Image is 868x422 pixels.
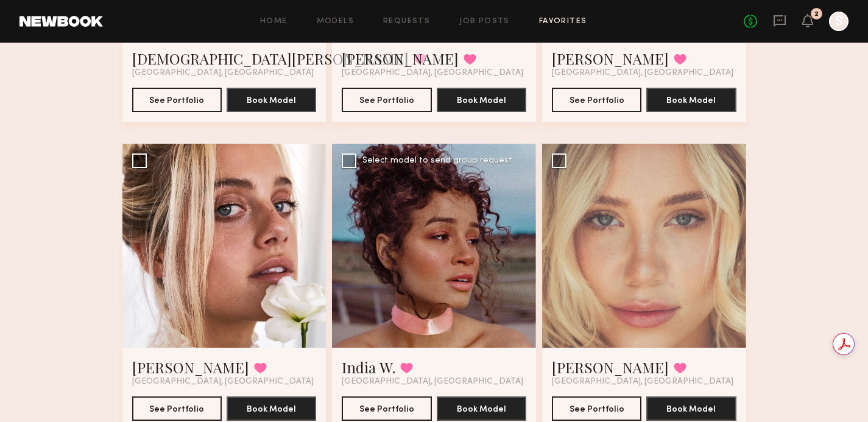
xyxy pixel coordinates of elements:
[646,396,736,421] button: Book Model
[552,49,669,68] a: [PERSON_NAME]
[132,88,222,112] button: See Portfolio
[437,396,526,421] button: Book Model
[227,88,316,112] button: Book Model
[132,377,314,387] span: [GEOGRAPHIC_DATA], [GEOGRAPHIC_DATA]
[552,68,733,78] span: [GEOGRAPHIC_DATA], [GEOGRAPHIC_DATA]
[342,49,459,68] a: [PERSON_NAME]
[437,94,526,105] a: Book Model
[539,18,587,26] a: Favorites
[132,68,314,78] span: [GEOGRAPHIC_DATA], [GEOGRAPHIC_DATA]
[342,396,431,421] button: See Portfolio
[552,377,733,387] span: [GEOGRAPHIC_DATA], [GEOGRAPHIC_DATA]
[814,11,819,18] div: 2
[342,377,523,387] span: [GEOGRAPHIC_DATA], [GEOGRAPHIC_DATA]
[646,94,736,105] a: Book Model
[552,396,641,421] button: See Portfolio
[342,68,523,78] span: [GEOGRAPHIC_DATA], [GEOGRAPHIC_DATA]
[132,396,222,421] button: See Portfolio
[383,18,430,26] a: Requests
[437,403,526,413] a: Book Model
[646,403,736,413] a: Book Model
[260,18,288,26] a: Home
[552,88,641,112] button: See Portfolio
[227,396,316,421] button: Book Model
[132,357,249,377] a: [PERSON_NAME]
[437,88,526,112] button: Book Model
[227,94,316,105] a: Book Model
[227,403,316,413] a: Book Model
[342,357,395,377] a: India W.
[132,49,409,68] a: [DEMOGRAPHIC_DATA][PERSON_NAME]
[829,12,849,31] a: S
[342,88,431,112] button: See Portfolio
[362,156,512,165] div: Select model to send group request
[317,18,354,26] a: Models
[552,357,669,377] a: [PERSON_NAME]
[459,18,510,26] a: Job Posts
[646,88,736,112] button: Book Model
